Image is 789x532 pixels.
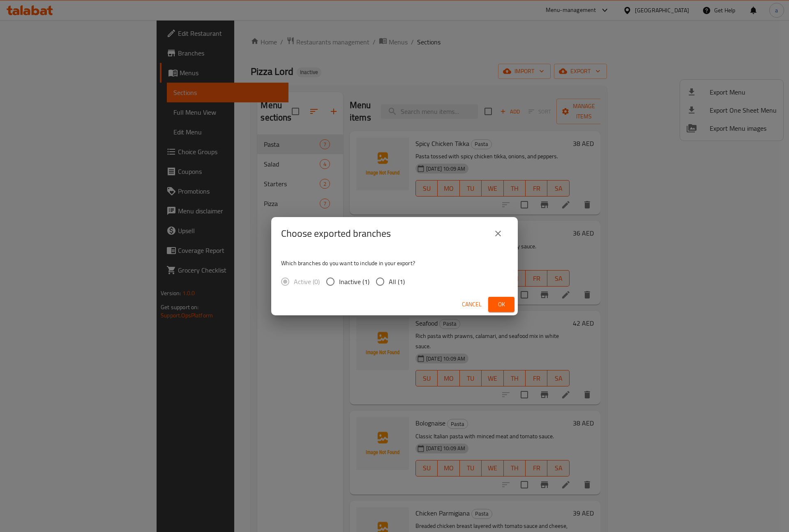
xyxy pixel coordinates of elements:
button: Cancel [459,297,485,312]
span: All (1) [389,277,405,287]
h2: Choose exported branches [281,227,391,240]
span: Ok [495,299,508,310]
button: close [488,224,508,243]
span: Cancel [462,299,482,310]
span: Active (0) [294,277,320,287]
p: Which branches do you want to include in your export? [281,259,508,267]
span: Inactive (1) [339,277,369,287]
button: Ok [488,297,514,312]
